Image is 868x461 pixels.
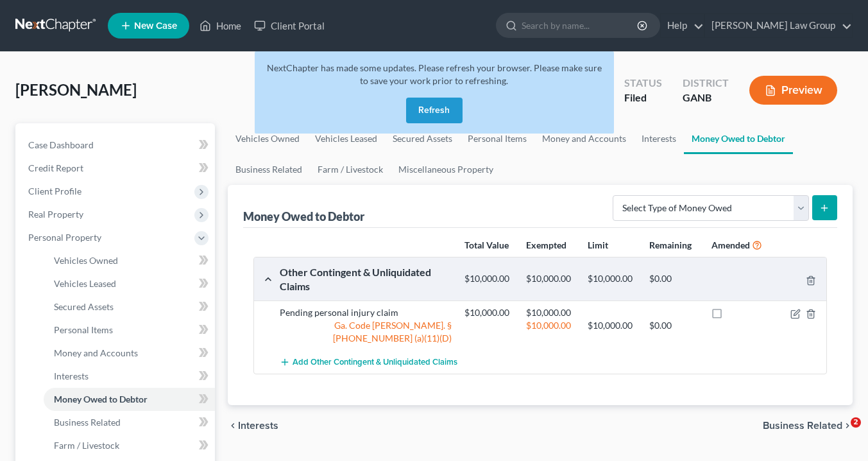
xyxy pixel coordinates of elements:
a: Interests [634,123,684,154]
div: $10,000.00 [581,273,643,285]
input: Search by name... [522,13,639,37]
div: $10,000.00 [520,319,581,332]
div: $10,000.00 [458,306,520,319]
a: Client Portal [248,14,331,37]
button: Business Related chevron_right [763,421,853,431]
span: Money and Accounts [54,347,138,358]
button: chevron_left Interests [228,421,278,431]
span: Vehicles Leased [54,278,116,289]
a: Miscellaneous Property [391,154,501,185]
a: Business Related [228,154,310,185]
span: Case Dashboard [28,139,94,150]
strong: Limit [588,239,608,250]
a: Money Owed to Debtor [684,123,793,154]
i: chevron_left [228,421,238,431]
a: Money Owed to Debtor [44,388,215,411]
strong: Total Value [464,239,509,250]
button: Add Other Contingent & Unliquidated Claims [280,350,457,374]
span: Client Profile [28,186,81,196]
div: $10,000.00 [520,273,581,285]
a: Vehicles Owned [44,249,215,272]
div: GANB [683,91,729,105]
div: Ga. Code [PERSON_NAME]. § [PHONE_NUMBER] (a)(11)(D) [273,319,458,345]
span: Interests [54,370,89,381]
span: Business Related [763,421,842,431]
div: $10,000.00 [458,273,520,285]
a: Home [193,14,248,37]
a: Vehicles Owned [228,123,307,154]
div: Money Owed to Debtor [243,209,367,224]
strong: Amended [711,239,750,250]
a: Vehicles Leased [44,272,215,295]
span: NextChapter has made some updates. Please refresh your browser. Please make sure to save your wor... [267,62,602,86]
span: Personal Items [54,324,113,335]
span: Credit Report [28,162,83,173]
div: $10,000.00 [581,319,643,332]
button: Preview [749,76,837,105]
a: Case Dashboard [18,134,215,157]
div: Other Contingent & Unliquidated Claims [273,265,458,293]
button: Refresh [406,98,463,123]
a: Farm / Livestock [44,434,215,457]
div: Status [624,76,662,91]
span: Interests [238,421,278,431]
div: $0.00 [643,319,704,332]
div: $10,000.00 [520,306,581,319]
a: [PERSON_NAME] Law Group [705,14,852,37]
div: $0.00 [643,273,704,285]
span: Add Other Contingent & Unliquidated Claims [293,357,457,367]
strong: Remaining [649,239,692,250]
span: Money Owed to Debtor [54,394,148,404]
a: Interests [44,365,215,388]
a: Help [661,14,704,37]
span: Farm / Livestock [54,440,119,451]
span: Personal Property [28,232,101,243]
a: Farm / Livestock [310,154,391,185]
span: Business Related [54,417,121,428]
span: Secured Assets [54,301,114,312]
div: Filed [624,91,662,105]
a: Personal Items [44,318,215,342]
a: Business Related [44,411,215,434]
span: 2 [851,417,861,428]
iframe: Intercom live chat [824,417,855,448]
a: Secured Assets [44,295,215,318]
div: District [683,76,729,91]
span: Vehicles Owned [54,255,118,266]
span: [PERSON_NAME] [15,80,137,99]
a: Credit Report [18,157,215,180]
span: Real Property [28,209,83,220]
div: Pending personal injury claim [273,306,458,319]
a: Money and Accounts [44,342,215,365]
span: New Case [134,21,177,31]
strong: Exempted [526,239,566,250]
